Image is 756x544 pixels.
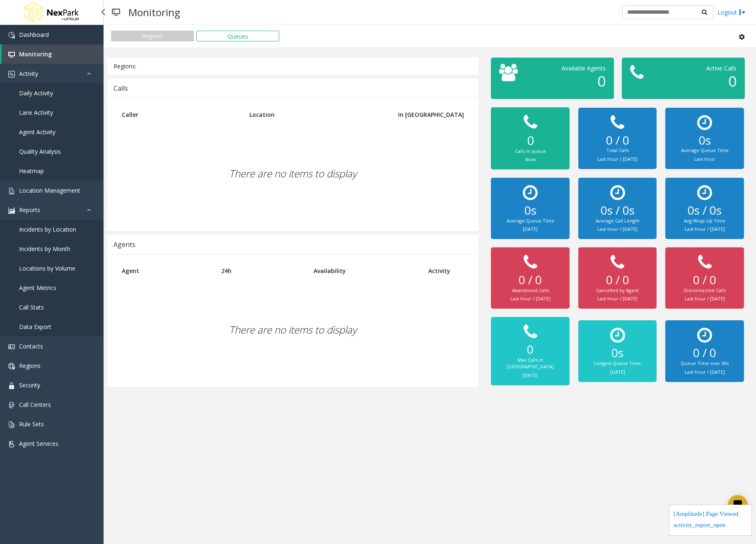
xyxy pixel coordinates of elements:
[499,357,561,370] div: Max Calls in [GEOGRAPHIC_DATA]
[562,64,606,72] span: Available Agents
[674,346,735,360] h2: 0 / 0
[674,203,735,218] h2: 0s / 0s
[523,372,538,378] small: [DATE]
[597,226,638,232] small: Last hour / [DATE]
[674,360,735,367] div: Queue Time over 30s
[19,440,58,447] span: Agent Services
[19,342,43,350] span: Contacts
[19,186,80,194] span: Location Management
[8,441,15,447] img: 'icon'
[510,295,551,302] small: Last hour / [DATE]
[706,64,737,72] span: Active Calls
[379,104,471,125] th: In [GEOGRAPHIC_DATA]
[19,420,44,428] span: Rule Sets
[8,32,15,39] img: 'icon'
[587,203,648,218] h2: 0s / 0s
[8,382,15,389] img: 'icon'
[717,8,746,17] a: Logout
[8,402,15,409] img: 'icon'
[19,167,44,175] span: Heatmap
[8,363,15,370] img: 'icon'
[674,218,735,225] div: Avg Wrap-Up Time
[587,346,648,360] h2: 0s
[597,71,606,91] span: 0
[674,273,735,287] h2: 0 / 0
[19,401,51,409] span: Call Centers
[2,44,104,64] a: Monitoring
[587,273,648,287] h2: 0 / 0
[597,156,638,162] small: Last hour / [DATE]
[525,156,536,162] small: Now
[116,261,215,281] th: Agent
[19,70,38,77] span: Activity
[19,362,41,370] span: Regions
[19,50,52,58] span: Monitoring
[114,62,136,70] span: Regions:
[215,261,307,281] th: 24h
[19,323,51,331] span: Data Export
[674,287,735,294] div: Disconnected Calls
[112,2,120,22] img: pageIcon
[19,31,49,39] span: Dashboard
[610,369,625,375] small: [DATE]
[499,133,561,148] h2: 0
[19,264,75,272] span: Locations by Volume
[8,207,15,214] img: 'icon'
[19,89,53,97] span: Daily Activity
[19,303,44,311] span: Call Stats
[499,287,561,294] div: Abandoned Calls
[597,295,638,302] small: Last hour / [DATE]
[8,51,15,58] img: 'icon'
[739,8,746,17] img: logout
[674,133,735,147] h2: 0s
[499,343,561,357] h2: 0
[243,104,379,125] th: Location
[694,156,715,162] small: Last hour
[116,104,243,125] th: Caller
[685,226,725,232] small: Last hour / [DATE]
[114,239,135,250] div: Agents
[116,281,470,379] div: There are no items to display
[8,343,15,350] img: 'icon'
[674,509,747,520] div: [Amplitude] Page Viewed
[499,148,561,155] div: Calls in queue
[19,225,76,233] span: Incidents by Location
[685,295,725,302] small: Last hour / [DATE]
[19,245,70,253] span: Incidents by Month
[674,147,735,154] div: Average Queue Time
[19,109,53,116] span: Lane Activity
[587,360,648,367] div: Longest Queue Time
[422,261,471,281] th: Activity
[111,31,194,41] button: Regions
[19,206,40,214] span: Reports
[8,188,15,194] img: 'icon'
[196,31,279,41] button: Queues
[587,133,648,147] h2: 0 / 0
[19,128,56,136] span: Agent Activity
[685,369,725,375] small: Last hour / [DATE]
[587,147,648,154] div: Total Calls
[124,2,184,22] h3: Monitoring
[114,83,128,94] div: Calls
[499,203,561,218] h2: 0s
[587,218,648,225] div: Average Call Length
[307,261,422,281] th: Availability
[19,147,61,155] span: Quality Analysis
[499,218,561,225] div: Average Queue Time
[587,287,648,294] div: Cancelled by Agent
[8,421,15,428] img: 'icon'
[728,71,737,91] span: 0
[674,520,747,532] div: activity_report_open
[116,125,470,222] div: There are no items to display
[19,284,56,292] span: Agent Metrics
[19,381,40,389] span: Security
[499,273,561,287] h2: 0 / 0
[8,71,15,77] img: 'icon'
[523,226,538,232] small: [DATE]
